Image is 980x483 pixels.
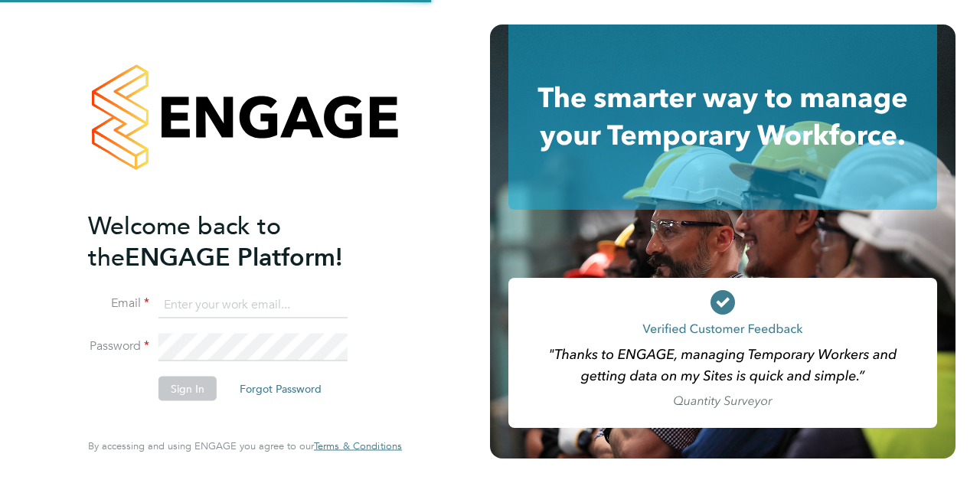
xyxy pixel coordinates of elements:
h2: ENGAGE Platform! [88,210,387,273]
a: Terms & Conditions [314,440,402,452]
input: Enter your work email... [158,291,348,318]
button: Forgot Password [227,377,334,401]
span: Welcome back to the [88,210,281,272]
span: By accessing and using ENGAGE you agree to our [88,439,402,452]
label: Password [88,338,149,354]
label: Email [88,295,149,312]
span: Terms & Conditions [314,439,402,452]
button: Sign In [158,377,217,401]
